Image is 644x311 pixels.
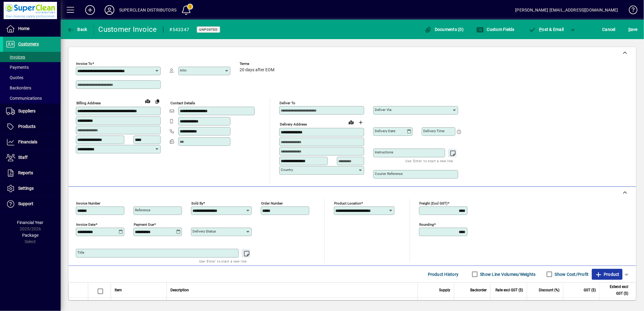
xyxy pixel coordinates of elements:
a: Products [3,119,61,134]
td: 22.56 [563,298,599,310]
mat-label: Payment due [134,222,154,227]
span: Rate excl GST ($) [495,287,523,293]
mat-label: Invoice number [76,201,100,206]
span: S [628,27,631,32]
a: Communications [3,93,61,103]
button: Product [592,269,622,280]
span: Back [67,27,87,32]
span: Backorder [470,287,487,293]
mat-label: Attn [180,68,186,72]
span: P [539,27,542,32]
mat-label: Reference [135,208,150,212]
span: Settings [18,186,34,191]
span: ave [628,25,638,34]
mat-label: Delivery date [375,129,395,133]
span: Discount (%) [539,287,559,293]
mat-label: Sold by [191,201,203,206]
mat-label: Invoice To [76,62,92,66]
td: 150.40 [599,298,636,310]
span: Documents (0) [424,27,464,32]
button: Back [65,24,89,35]
span: ost & Email [529,27,564,32]
span: Package [22,233,39,238]
button: Add [80,5,100,15]
span: GST ($) [584,287,596,293]
a: Staff [3,150,61,165]
a: Knowledge Base [624,1,636,21]
label: Show Cost/Profit [554,271,589,277]
button: Save [627,24,639,35]
button: Documents (0) [423,24,465,35]
td: 0.0000 [527,298,563,310]
a: Home [3,21,61,36]
mat-hint: Use 'Enter' to start a new line [406,157,453,164]
span: Payments [6,65,29,70]
mat-hint: Use 'Enter' to start a new line [199,258,247,265]
span: 20 days after EOM [240,68,274,72]
span: Reports [18,170,33,175]
span: Custom Fields [476,27,515,32]
button: Profile [100,5,119,15]
button: Product History [425,269,461,280]
mat-label: Freight (excl GST) [419,201,448,206]
span: Financial Year [17,220,44,225]
mat-label: Product location [334,201,361,206]
span: Staff [18,155,28,160]
span: Product History [428,269,459,279]
span: Product [595,269,619,279]
a: Suppliers [3,104,61,119]
span: Home [18,26,29,31]
span: Terms [240,62,276,66]
a: Quotes [3,72,61,83]
a: Invoices [3,52,61,62]
label: Show Line Volumes/Weights [479,271,536,277]
a: Backorders [3,83,61,93]
button: Cancel [601,24,617,35]
span: Unposted [199,28,218,32]
a: View on map [346,117,356,127]
span: Invoices [6,55,25,59]
span: Cancel [602,25,616,34]
mat-label: Courier Reference [375,172,403,176]
span: Financials [18,139,37,144]
button: Choose address [356,118,366,127]
mat-label: Rounding [419,222,434,227]
a: View on map [143,96,153,106]
span: Backorders [6,85,31,90]
span: Support [18,201,33,206]
mat-label: Delivery status [193,229,216,233]
a: Payments [3,62,61,72]
mat-label: Invoice date [76,222,96,227]
app-page-header-button: Back [61,24,94,35]
mat-label: Deliver via [375,108,391,112]
mat-label: Deliver To [280,101,295,105]
span: Description [170,287,189,293]
mat-label: Delivery time [423,129,444,133]
a: Reports [3,166,61,181]
button: Post & Email [526,24,567,35]
div: [PERSON_NAME] [EMAIL_ADDRESS][DOMAIN_NAME] [515,5,618,15]
div: SUPERCLEAN DISTRIBUTORS [119,5,176,15]
a: Financials [3,135,61,150]
span: Products [18,124,35,129]
mat-label: Order number [261,201,283,206]
span: Quotes [6,75,23,80]
span: Extend excl GST ($) [603,283,628,297]
mat-label: Instructions [375,150,393,154]
span: Supply [439,287,450,293]
span: Customers [18,42,39,46]
a: Settings [3,181,61,196]
div: #543347 [169,25,190,35]
mat-label: Title [77,250,84,255]
span: Item [115,287,122,293]
span: Communications [6,96,42,101]
a: Support [3,196,61,212]
button: Copy to Delivery address [153,96,162,106]
div: Customer Invoice [99,25,157,34]
span: Suppliers [18,109,35,113]
mat-label: Country [281,168,293,172]
button: Custom Fields [475,24,516,35]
